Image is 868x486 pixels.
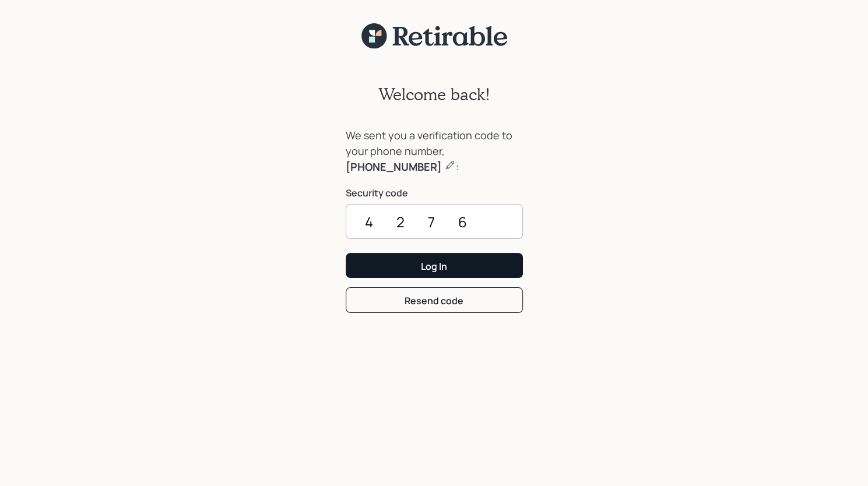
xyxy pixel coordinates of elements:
[421,260,447,273] div: Log In
[346,160,442,174] b: [PHONE_NUMBER]
[346,204,523,239] input: ••••
[378,84,490,104] h2: Welcome back!
[346,287,523,312] button: Resend code
[346,186,523,199] label: Security code
[346,253,523,278] button: Log In
[346,128,523,175] div: We sent you a verification code to your phone number, :
[405,294,463,307] div: Resend code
